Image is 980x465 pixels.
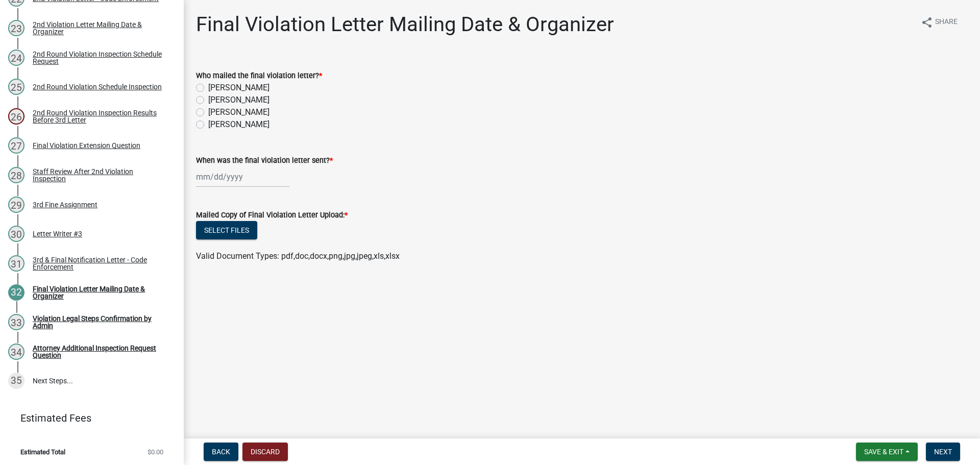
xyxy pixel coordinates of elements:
label: When was the final violation letter sent? [196,157,333,164]
div: 2nd Round Violation Inspection Schedule Request [33,51,167,65]
span: $0.00 [148,449,163,455]
button: Select files [196,221,257,239]
button: Back [204,443,238,461]
label: [PERSON_NAME] [208,82,269,94]
label: Mailed Copy of Final Violation Letter Upload: [196,212,348,219]
div: 24 [8,50,24,66]
div: 2nd Round Violation Inspection Results Before 3rd Letter [33,109,167,124]
button: Discard [242,443,288,461]
span: Back [212,448,230,456]
div: Attorney Additional Inspection Request Question [33,345,167,359]
span: Save & Exit [864,448,903,456]
label: [PERSON_NAME] [208,94,269,106]
div: 31 [8,255,24,272]
span: Estimated Total [20,449,65,455]
h1: Final Violation Letter Mailing Date & Organizer [196,12,614,37]
div: Letter Writer #3 [33,230,82,237]
div: Staff Review After 2nd Violation Inspection [33,168,167,182]
a: Estimated Fees [8,408,167,428]
div: 25 [8,79,24,95]
div: 32 [8,284,24,301]
div: 28 [8,167,24,183]
div: 23 [8,20,24,36]
i: share [921,16,933,29]
button: shareShare [913,12,966,32]
div: 2nd Round Violation Schedule Inspection [33,83,162,90]
span: Next [934,448,952,456]
div: 3rd Fine Assignment [33,201,97,208]
div: 3rd & Final Notification Letter - Code Enforcement [33,256,167,271]
label: [PERSON_NAME] [208,106,269,118]
div: 35 [8,373,24,389]
button: Next [926,443,960,461]
div: 26 [8,108,24,125]
input: mm/dd/yyyy [196,166,289,187]
div: 34 [8,344,24,360]
button: Save & Exit [856,443,918,461]
div: 29 [8,197,24,213]
div: 33 [8,314,24,330]
div: 30 [8,226,24,242]
div: Final Violation Extension Question [33,142,140,149]
span: Valid Document Types: pdf,doc,docx,png,jpg,jpeg,xls,xlsx [196,251,400,261]
label: Who mailed the final violation letter? [196,72,322,80]
div: 2nd Violation Letter Mailing Date & Organizer [33,21,167,35]
div: Final Violation Letter Mailing Date & Organizer [33,285,167,300]
span: Share [935,16,958,29]
label: [PERSON_NAME] [208,118,269,131]
div: Violation Legal Steps Confirmation by Admin [33,315,167,329]
div: 27 [8,137,24,154]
